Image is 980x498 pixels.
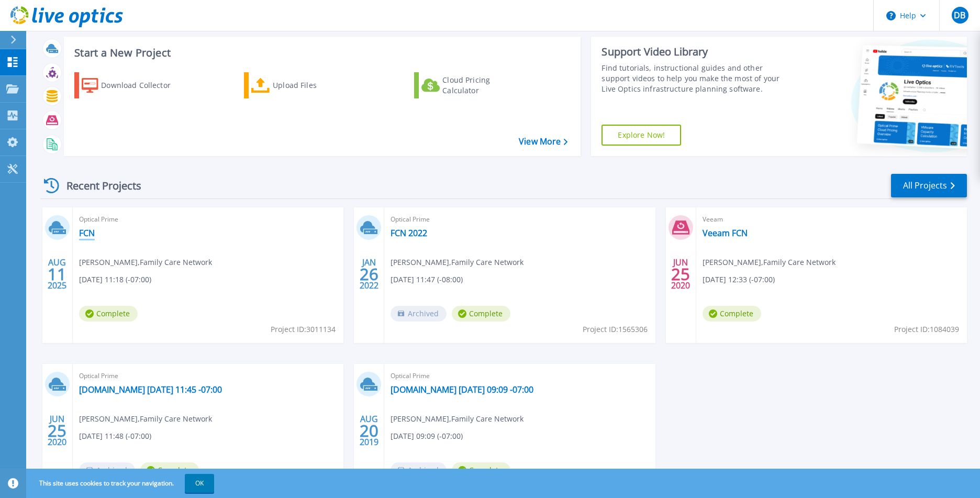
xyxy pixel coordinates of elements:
div: JUN 2020 [47,412,67,450]
span: Optical Prime [391,370,649,382]
span: Project ID: 3011134 [271,324,336,335]
span: Optical Prime [391,214,649,225]
span: Project ID: 1565306 [583,324,648,335]
span: Complete [140,462,199,478]
a: [DOMAIN_NAME] [DATE] 09:09 -07:00 [391,384,533,395]
div: AUG 2019 [359,412,379,450]
span: [DATE] 09:09 (-07:00) [391,430,463,442]
span: DB [954,11,965,19]
span: Optical Prime [79,214,337,225]
span: Archived [391,306,447,322]
span: [PERSON_NAME] , Family Care Network [391,257,524,268]
span: 25 [671,270,690,279]
span: Project ID: 1084039 [894,324,959,335]
div: Download Collector [101,75,185,96]
div: AUG 2025 [47,255,67,293]
span: [PERSON_NAME] , Family Care Network [391,413,524,425]
span: Archived [391,462,447,478]
span: [PERSON_NAME] , Family Care Network [79,413,212,425]
div: Recent Projects [40,173,155,198]
a: Explore Now! [602,125,681,146]
div: Cloud Pricing Calculator [442,75,526,96]
a: FCN 2022 [391,228,427,238]
a: All Projects [891,174,967,197]
div: Upload Files [273,75,357,96]
button: OK [185,474,214,493]
span: Optical Prime [79,370,337,382]
div: Support Video Library [602,45,793,59]
span: [DATE] 11:18 (-07:00) [79,274,151,285]
div: JAN 2022 [359,255,379,293]
div: Find tutorials, instructional guides and other support videos to help you make the most of your L... [602,63,793,94]
span: [DATE] 11:47 (-08:00) [391,274,463,285]
span: 26 [360,270,378,279]
h3: Start a New Project [74,47,567,59]
span: 20 [360,426,378,435]
span: This site uses cookies to track your navigation. [29,474,214,493]
a: Cloud Pricing Calculator [414,72,531,98]
a: Download Collector [74,72,191,98]
span: [DATE] 12:33 (-07:00) [703,274,775,285]
a: FCN [79,228,95,238]
a: Veeam FCN [703,228,748,238]
span: 11 [48,270,66,279]
span: Archived [79,462,135,478]
span: Complete [452,306,510,322]
span: Complete [452,462,510,478]
a: View More [519,137,567,147]
span: Complete [79,306,138,322]
span: [PERSON_NAME] , Family Care Network [703,257,836,268]
span: [PERSON_NAME] , Family Care Network [79,257,212,268]
span: [DATE] 11:48 (-07:00) [79,430,151,442]
a: Upload Files [244,72,361,98]
div: JUN 2020 [671,255,691,293]
a: [DOMAIN_NAME] [DATE] 11:45 -07:00 [79,384,222,395]
span: 25 [48,426,66,435]
span: Veeam [703,214,961,225]
span: Complete [703,306,761,322]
